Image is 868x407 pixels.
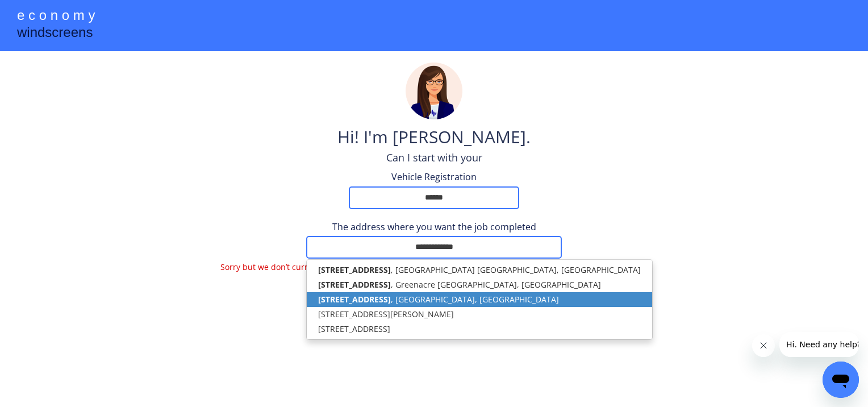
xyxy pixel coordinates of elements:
[318,294,391,305] strong: [STREET_ADDRESS]
[220,261,648,287] div: Sorry but we don’t currently service this area. We are expanding new areas all the time, so check...
[220,221,648,233] div: The address where you want the job completed
[779,332,859,357] iframe: Message from company
[307,322,652,337] p: [STREET_ADDRESS]
[337,125,531,151] div: Hi! I'm [PERSON_NAME].
[17,6,95,27] div: e c o n o m y
[386,151,482,165] div: Can I start with your
[318,279,391,290] strong: [STREET_ADDRESS]
[17,23,93,45] div: windscreens
[406,63,462,119] img: madeline.png
[7,8,82,17] span: Hi. Need any help?
[307,307,652,322] p: [STREET_ADDRESS][PERSON_NAME]
[318,264,391,275] strong: [STREET_ADDRESS]
[307,292,652,307] p: , [GEOGRAPHIC_DATA], [GEOGRAPHIC_DATA]
[823,362,859,398] iframe: Button to launch messaging window
[307,263,652,277] p: , [GEOGRAPHIC_DATA] [GEOGRAPHIC_DATA], [GEOGRAPHIC_DATA]
[307,277,652,292] p: , Greenacre [GEOGRAPHIC_DATA], [GEOGRAPHIC_DATA]
[377,171,491,183] div: Vehicle Registration
[752,334,775,357] iframe: Close message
